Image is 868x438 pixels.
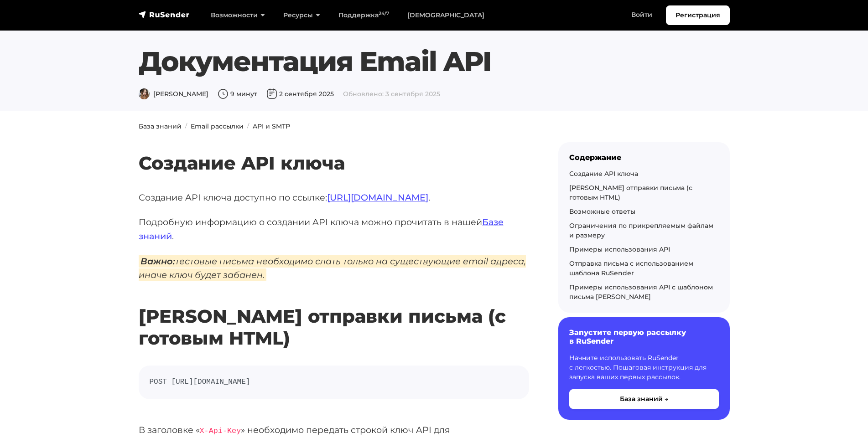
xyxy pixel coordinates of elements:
a: [URL][DOMAIN_NAME] [327,192,428,203]
a: Запустите первую рассылку в RuSender Начните использовать RuSender с легкостью. Пошаговая инструк... [558,317,730,419]
span: [PERSON_NAME] [139,90,208,98]
a: Примеры использования API с шаблоном письма [PERSON_NAME] [569,283,713,301]
a: Возможные ответы [569,207,635,216]
a: Email рассылки [191,122,244,130]
a: Базе знаний [139,216,504,242]
a: Создание API ключа [569,170,638,178]
em: тестовые письма необходимо слать только на существующие email адреса, иначе ключ будет забанен. [139,255,526,282]
a: API и SMTP [253,122,290,130]
a: База знаний [139,122,182,130]
a: Возможности [202,6,274,25]
span: 9 минут [218,90,257,98]
sup: 24/7 [379,10,389,16]
a: Поддержка24/7 [329,6,398,25]
span: Обновлено: 3 сентября 2025 [343,90,440,98]
a: Примеры использования API [569,245,670,253]
a: [DEMOGRAPHIC_DATA] [398,6,494,25]
img: Время чтения [218,88,229,99]
nav: breadcrumb [133,122,735,131]
img: Дата публикации [266,88,277,99]
code: X-Api-Key [200,427,241,435]
button: База знаний → [569,389,719,409]
a: Отправка письма с использованием шаблона RuSender [569,259,693,277]
div: Содержание [569,153,719,162]
a: Регистрация [666,5,730,25]
h2: [PERSON_NAME] отправки письма (с готовым HTML) [139,278,529,349]
h6: Запустите первую рассылку в RuSender [569,328,719,345]
a: Войти [622,5,661,24]
a: Ограничения по прикрепляемым файлам и размеру [569,222,713,239]
p: Начните использовать RuSender с легкостью. Пошаговая инструкция для запуска ваших первых рассылок. [569,353,719,382]
img: RuSender [139,10,190,19]
p: Подробную информацию о создании API ключа можно прочитать в нашей . [139,215,529,243]
span: 2 сентября 2025 [266,90,334,98]
strong: Важно: [140,256,175,267]
a: [PERSON_NAME] отправки письма (с готовым HTML) [569,184,692,201]
h1: Документация Email API [139,45,730,78]
a: Ресурсы [274,6,329,25]
h2: Создание API ключа [139,125,529,174]
code: POST [URL][DOMAIN_NAME] [150,376,518,388]
p: Создание API ключа доступно по ссылке: . [139,191,529,205]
